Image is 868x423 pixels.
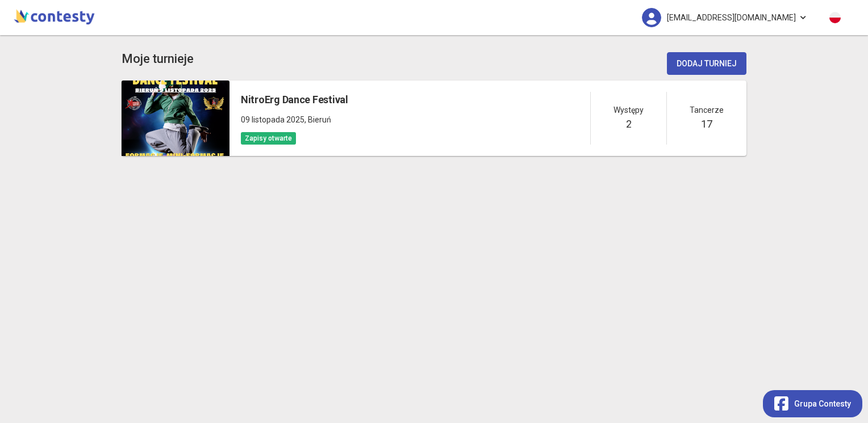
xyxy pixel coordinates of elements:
[794,397,851,410] span: Grupa Contesty
[241,132,296,145] span: Zapisy otwarte
[614,104,644,116] span: Występy
[241,92,348,108] h5: NitroErg Dance Festival
[241,115,304,124] span: 09 listopada 2025
[667,52,746,75] button: Dodaj turniej
[122,49,194,69] h3: Moje turnieje
[626,116,632,132] h5: 2
[304,115,331,124] span: , Bieruń
[690,104,724,116] span: Tancerze
[667,6,796,29] span: [EMAIL_ADDRESS][DOMAIN_NAME]
[122,49,194,69] app-title: competition-list.title
[701,116,712,132] h5: 17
